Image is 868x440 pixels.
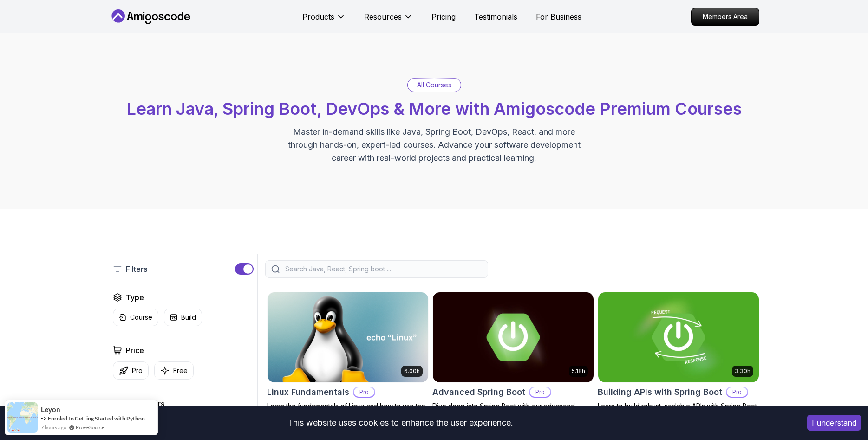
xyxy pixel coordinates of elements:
span: 7 hours ago [41,423,66,431]
button: Build [164,309,202,326]
p: 3.30h [735,368,751,375]
p: Master in-demand skills like Java, Spring Boot, DevOps, React, and more through hands-on, expert-... [278,125,590,164]
p: Build [181,313,196,322]
a: Advanced Spring Boot card5.18hAdvanced Spring BootProDive deep into Spring Boot with our advanced... [432,292,594,429]
p: 5.18h [572,368,585,375]
span: Learn Java, Spring Boot, DevOps & More with Amigoscode Premium Courses [126,99,742,119]
h2: Building APIs with Spring Boot [598,386,722,399]
button: Resources [364,11,413,30]
a: Enroled to Getting Started with Python [48,415,145,422]
p: 6.00h [404,368,420,375]
button: Course [113,309,158,326]
button: Accept cookies [807,415,861,431]
p: Products [302,11,334,22]
p: Resources [364,11,402,22]
p: Pro [132,366,143,375]
img: Advanced Spring Boot card [433,292,594,382]
p: Members Area [692,8,759,25]
a: Linux Fundamentals card6.00hLinux FundamentalsProLearn the fundamentals of Linux and how to use t... [267,292,429,420]
p: Pro [530,387,550,397]
iframe: chat widget [810,382,868,426]
p: Learn to build robust, scalable APIs with Spring Boot, mastering REST principles, JSON handling, ... [598,401,759,429]
p: Filters [126,263,147,275]
h2: Price [126,345,144,356]
div: This website uses cookies to enhance the user experience. [7,413,793,433]
button: Pro [113,361,149,380]
h2: Instructors [128,398,164,409]
a: Pricing [431,11,456,22]
a: Testimonials [474,11,517,22]
img: Building APIs with Spring Boot card [598,292,759,382]
p: Course [130,313,152,322]
input: Search Java, React, Spring boot ... [283,264,482,274]
p: All Courses [417,80,451,90]
p: Pro [354,387,374,397]
img: provesource social proof notification image [7,402,38,433]
a: For Business [536,11,581,22]
a: Building APIs with Spring Boot card3.30hBuilding APIs with Spring BootProLearn to build robust, s... [598,292,759,429]
p: Pro [727,387,747,397]
p: Free [173,366,188,375]
p: Dive deep into Spring Boot with our advanced course, designed to take your skills from intermedia... [432,401,594,429]
span: leyon [41,406,60,414]
a: ProveSource [76,424,104,430]
a: Members Area [691,8,759,26]
h2: Advanced Spring Boot [432,386,525,399]
span: -> [41,414,47,422]
img: Linux Fundamentals card [268,292,428,382]
button: Products [302,11,346,30]
p: Learn the fundamentals of Linux and how to use the command line [267,401,429,420]
h2: Type [126,292,144,303]
h2: Linux Fundamentals [267,386,349,399]
button: Free [154,361,194,380]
